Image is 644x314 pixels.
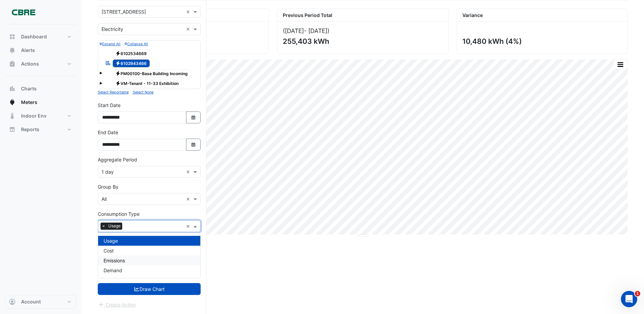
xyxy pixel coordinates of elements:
[115,81,121,86] fa-icon: Electricity
[21,112,47,119] span: Indoor Env
[9,126,16,133] app-icon: Reports
[105,232,155,239] label: Show Normalised Data
[115,51,121,56] fa-icon: Electricity
[115,71,121,76] fa-icon: Electricity
[457,9,627,22] div: Variance
[186,168,192,175] span: Clear
[104,258,125,263] span: Emissions
[98,89,129,95] button: Select Reportable
[98,156,137,163] label: Aggregate Period
[104,267,122,273] span: Demand
[283,37,441,46] div: 255,403 kWh
[105,60,111,66] fa-icon: Reportable
[125,42,148,46] small: Collapse All
[9,33,16,40] app-icon: Dashboard
[98,233,200,278] div: Options List
[104,248,114,254] span: Cost
[5,57,76,71] button: Actions
[113,80,182,88] span: VM-Tenant - 11-33 Exhibition
[277,9,448,22] div: Previous Period Total
[186,8,192,15] span: Clear
[635,291,640,296] span: 1
[133,89,153,95] button: Select None
[98,129,118,136] label: End Date
[283,27,442,34] div: ([DATE] )
[5,43,76,57] button: Alerts
[21,60,39,67] span: Actions
[304,27,327,34] span: - [DATE]
[113,59,150,68] span: 6102943466
[100,223,107,229] span: ×
[104,238,118,244] span: Usage
[8,5,39,19] img: Company Logo
[21,85,37,92] span: Charts
[21,126,39,133] span: Reports
[115,61,121,66] fa-icon: Electricity
[5,123,76,136] button: Reports
[21,298,41,305] span: Account
[113,49,150,57] span: 6102534669
[125,41,148,47] button: Collapse All
[98,301,136,307] app-escalated-ticket-create-button: Please draw the charts first
[113,69,191,77] span: PM00100-Base Building Incoming
[462,37,621,46] div: 10,480 kWh (4%)
[9,47,16,54] app-icon: Alerts
[9,60,16,67] app-icon: Actions
[21,47,35,54] span: Alerts
[186,25,192,33] span: Clear
[98,283,201,295] button: Draw Chart
[5,95,76,109] button: Meters
[9,99,16,106] app-icon: Meters
[21,99,37,106] span: Meters
[9,85,16,92] app-icon: Charts
[190,142,197,147] fa-icon: Select Date
[190,115,197,120] fa-icon: Select Date
[5,30,76,43] button: Dashboard
[613,60,627,69] button: More Options
[133,90,153,94] small: Select None
[98,90,129,94] small: Select Reportable
[5,295,76,309] button: Account
[186,223,192,230] span: Clear
[21,33,47,40] span: Dashboard
[621,291,637,307] iframe: Intercom live chat
[5,109,76,123] button: Indoor Env
[98,183,118,190] label: Group By
[98,102,121,109] label: Start Date
[99,42,121,46] small: Expand All
[5,82,76,95] button: Charts
[9,112,16,119] app-icon: Indoor Env
[99,41,121,47] button: Expand All
[107,223,122,229] span: Usage
[98,210,140,217] label: Consumption Type
[186,195,192,203] span: Clear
